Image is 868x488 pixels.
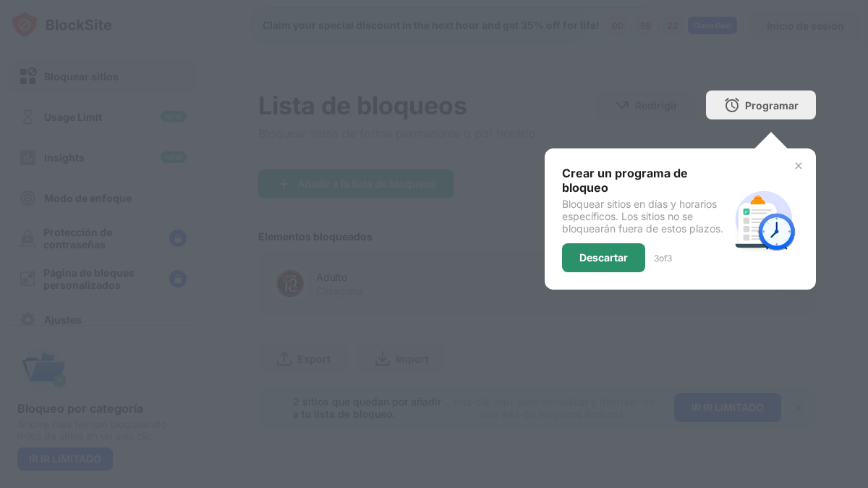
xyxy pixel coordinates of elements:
[793,160,804,172] img: x-button.svg
[579,252,628,264] div: Descartar
[562,166,729,195] div: Crear un programa de bloqueo
[745,99,799,112] div: Programar
[654,253,672,264] div: 3 of 3
[729,185,799,254] img: schedule.svg
[562,198,729,235] div: Bloquear sitios en días y horarios específicos. Los sitios no se bloquearán fuera de estos plazos.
